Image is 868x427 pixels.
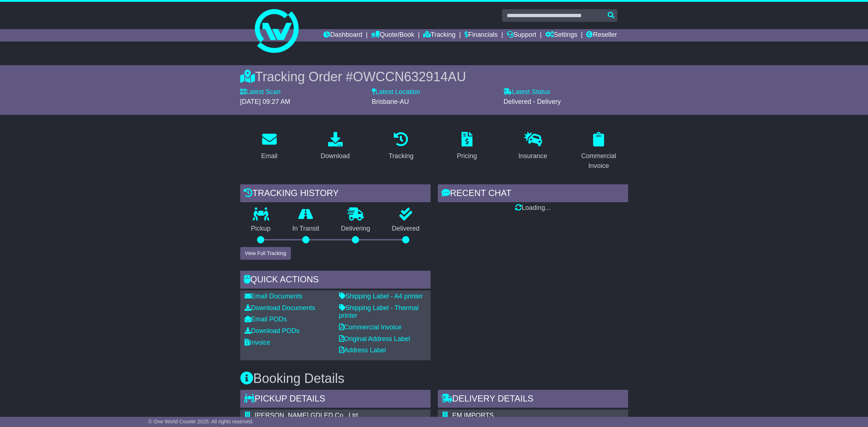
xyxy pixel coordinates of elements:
[256,129,282,164] a: Email
[148,419,254,424] span: © One World Courier 2025. All rights reserved.
[384,129,418,164] a: Tracking
[586,29,617,42] a: Reseller
[545,29,577,42] a: Settings
[245,304,315,312] a: Download Documents
[339,304,419,320] a: Shipping Label - Thermal printer
[371,29,414,42] a: Quote/Book
[507,29,536,42] a: Support
[438,390,628,410] div: Delivery Details
[240,88,281,96] label: Latest Scan
[281,225,330,233] p: In Transit
[240,184,431,204] div: Tracking history
[240,390,431,410] div: Pickup Details
[503,88,550,96] label: Latest Status
[339,346,386,354] a: Address Label
[323,29,362,42] a: Dashboard
[240,371,628,386] h3: Booking Details
[245,293,303,300] a: Email Documents
[372,98,409,105] span: Brisbane-AU
[518,151,547,161] div: Insurance
[245,327,300,334] a: Download PODs
[438,184,628,204] div: RECENT CHAT
[240,98,291,105] span: [DATE] 09:27 AM
[330,225,381,233] p: Delivering
[423,29,455,42] a: Tracking
[261,151,277,161] div: Email
[457,151,477,161] div: Pricing
[452,412,494,419] span: EM IMPORTS
[240,69,628,85] div: Tracking Order #
[320,151,350,161] div: Download
[381,225,431,233] p: Delivered
[240,247,291,260] button: View Full Tracking
[569,129,628,173] a: Commercial Invoice
[255,412,358,419] span: [PERSON_NAME] GDLED Co., Ltd
[514,129,552,164] a: Insurance
[245,316,287,323] a: Email PODs
[339,335,410,342] a: Original Address Label
[464,29,498,42] a: Financials
[389,151,413,161] div: Tracking
[339,324,402,331] a: Commercial Invoice
[316,129,354,164] a: Download
[503,98,561,105] span: Delivered - Delivery
[438,204,628,212] div: Loading...
[372,88,420,96] label: Latest Location
[339,293,423,300] a: Shipping Label - A4 printer
[574,151,623,171] div: Commercial Invoice
[240,225,282,233] p: Pickup
[245,339,270,346] a: Invoice
[353,69,466,84] span: OWCCN632914AU
[240,271,431,290] div: Quick Actions
[452,129,482,164] a: Pricing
